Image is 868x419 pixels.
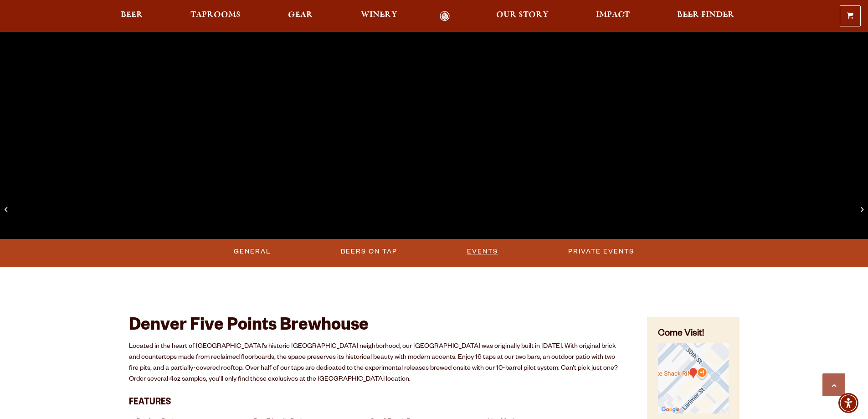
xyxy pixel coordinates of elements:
[565,241,638,262] a: Private Events
[658,343,728,419] a: Find on Google Maps (opens in a new window)
[121,11,143,19] span: Beer
[129,341,625,385] p: Located in the heart of [GEOGRAPHIC_DATA]’s historic [GEOGRAPHIC_DATA] neighborhood, our [GEOGRAP...
[490,11,555,21] a: Our Story
[463,241,502,262] a: Events
[185,11,247,21] a: Taprooms
[428,11,462,21] a: Odell Home
[230,241,274,262] a: General
[822,373,845,396] a: Scroll to top
[288,11,313,19] span: Gear
[596,11,630,19] span: Impact
[337,241,401,262] a: Beers on Tap
[671,11,740,21] a: Beer Finder
[590,11,636,21] a: Impact
[677,11,734,19] span: Beer Finder
[129,317,625,337] h2: Denver Five Points Brewhouse
[129,392,625,411] h3: Features
[355,11,403,21] a: Winery
[190,11,241,19] span: Taprooms
[361,11,397,19] span: Winery
[838,393,858,413] div: Accessibility Menu
[282,11,319,21] a: Gear
[496,11,549,19] span: Our Story
[115,11,149,21] a: Beer
[658,328,728,341] h4: Come Visit!
[658,343,728,413] img: Small thumbnail of location on map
